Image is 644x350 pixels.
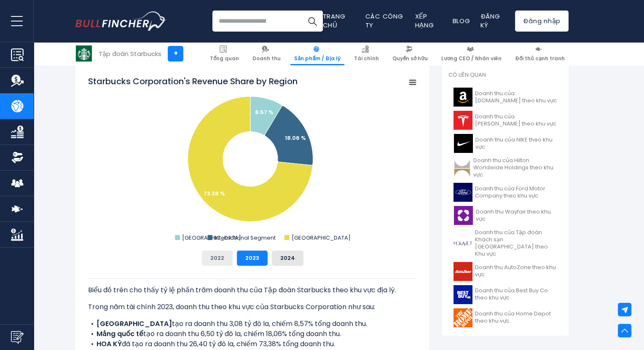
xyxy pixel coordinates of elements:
a: Doanh thu của Hilton Worldwide Holdings theo khu vực [448,155,562,181]
button: Tìm kiếm [302,11,323,32]
a: Đi đến trang chủ [75,11,166,31]
a: Doanh thu của Best Buy Co. theo khu vực [448,283,562,306]
font: đã tạo ra doanh thu 26,40 tỷ đô la, chiếm 73,38% tổng doanh thu. [122,339,335,349]
font: Sản phẩm / Địa lý [294,55,341,62]
font: Đăng nhập [523,16,561,25]
img: Logo NKE [453,134,473,153]
a: Doanh thu của NIKE theo khu vực [448,132,562,155]
img: Logo AZO [453,262,472,281]
text: 73.38 % [204,190,225,198]
font: Doanh thu của [PERSON_NAME] theo khu vực [475,112,556,128]
a: Tài chính [350,42,383,65]
font: [GEOGRAPHIC_DATA] [97,319,172,329]
button: 2022 [202,251,233,266]
font: Tổng quan [210,55,239,62]
img: Logo HD [453,308,472,327]
a: Trang chủ [323,12,346,29]
font: Doanh thu của NIKE theo khu vực [475,136,553,151]
font: 2024 [280,254,295,262]
tspan: Starbucks Corporation's Revenue Share by Region [88,75,298,87]
a: Doanh thu của Tập đoàn Khách sạn [GEOGRAPHIC_DATA] theo Khu vực [448,227,562,260]
a: Xếp hạng [415,12,434,29]
font: Có liên quan [448,71,486,79]
a: Quyền sở hữu [389,42,432,65]
font: Doanh thu Wayfair theo khu vực [476,208,551,223]
font: Quyền sở hữu [392,55,428,62]
font: 2023 [245,254,259,262]
a: Doanh thu AutoZone theo khu vực [448,260,562,283]
font: tạo ra doanh thu 3,08 tỷ đô la, chiếm 8,57% tổng doanh thu. [172,319,367,329]
img: Biểu tượng F [453,183,472,202]
img: Biểu tượng BBY [453,285,472,304]
font: tạo ra doanh thu 6,50 tỷ đô la, chiếm 18,06% tổng doanh thu. [143,329,341,339]
font: Doanh thu AutoZone theo khu vực [475,263,556,278]
font: Doanh thu [252,55,281,62]
a: Đối thủ cạnh tranh [511,42,569,65]
a: Đăng nhập [515,11,569,32]
font: Doanh thu của [DOMAIN_NAME] theo khu vực [475,89,557,104]
img: Logo chữ H [453,234,472,253]
font: Doanh thu của Best Buy Co. theo khu vực [475,286,549,302]
a: Doanh thu của Home Depot theo khu vực [448,306,562,329]
img: Biểu tượng AMZN [453,88,472,107]
a: Doanh thu của [DOMAIN_NAME] theo khu vực [448,85,562,109]
text: [GEOGRAPHIC_DATA] [292,234,351,242]
font: HOA KỲ [97,339,122,349]
img: Quyền sở hữu [11,151,24,164]
svg: Tỷ lệ doanh thu của Tập đoàn Starbucks theo khu vực [88,75,417,244]
img: Biểu tượng SBUX [76,45,92,61]
font: Trong năm tài chính 2023, doanh thu theo khu vực của Starbucks Corporation như sau: [88,302,375,312]
font: 2022 [210,254,224,262]
font: Doanh thu của Ford Motor Company theo khu vực [475,184,545,200]
font: Mảng quốc tế [97,329,143,339]
button: 2023 [237,251,268,266]
a: Sản phẩm / Địa lý [290,42,344,65]
text: 18.06 % [285,134,306,142]
text: [GEOGRAPHIC_DATA] [182,234,241,242]
font: Đối thủ cạnh tranh [515,55,565,62]
a: Lương CEO / Nhân viên [437,42,505,65]
font: + [174,48,178,58]
font: Tài chính [354,55,379,62]
img: Biểu tượng W [453,206,473,225]
font: Tập đoàn Starbucks [99,49,161,58]
a: Các công ty [365,12,403,29]
font: Lương CEO / Nhân viên [441,55,502,62]
a: Doanh thu [249,42,284,65]
a: Doanh thu Wayfair theo khu vực [448,204,562,227]
img: Biểu tượng TSLA [453,111,472,130]
font: Doanh thu của Tập đoàn Khách sạn [GEOGRAPHIC_DATA] theo Khu vực [475,228,548,258]
a: Tổng quan [206,42,243,65]
a: + [168,46,183,61]
font: Doanh thu của Home Depot theo khu vực [475,310,551,325]
a: Doanh thu của [PERSON_NAME] theo khu vực [448,109,562,132]
img: Biểu tượng HLT [453,158,471,177]
img: Logo Bullfincher [75,11,166,31]
font: Biểu đồ trên cho thấy tỷ lệ phần trăm doanh thu của Tập đoàn Starbucks theo khu vực địa lý. [88,285,396,295]
a: Blog [453,16,470,25]
text: 8.57 % [255,108,274,116]
button: 2024 [272,251,303,266]
a: Đăng ký [480,12,500,29]
text: International Segment [215,234,276,242]
font: Doanh thu của Hilton Worldwide Holdings theo khu vực [473,156,553,179]
a: Doanh thu của Ford Motor Company theo khu vực [448,181,562,204]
